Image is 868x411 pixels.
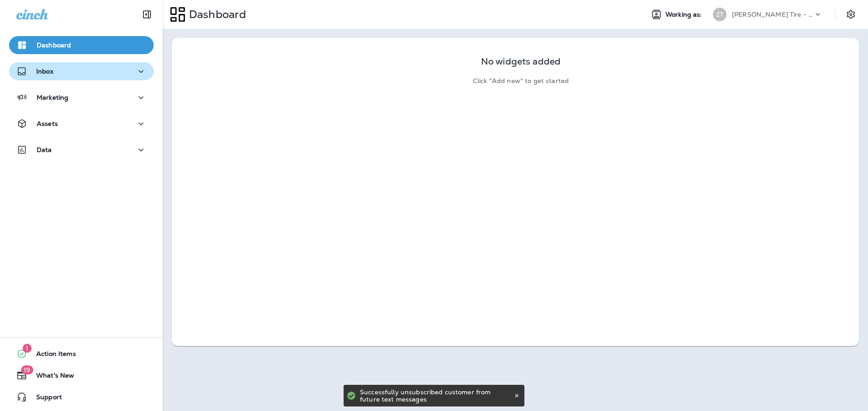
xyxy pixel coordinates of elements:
[9,141,154,159] button: Data
[9,62,154,80] button: Inbox
[134,5,160,23] button: Collapse Sidebar
[9,115,154,133] button: Assets
[473,77,569,85] p: Click "Add new" to get started
[9,388,154,406] button: Support
[481,58,561,65] p: No widgets added
[9,366,154,384] button: 19What's New
[713,8,726,21] div: ZT
[23,344,32,353] span: 1
[665,11,704,18] span: Working as:
[9,88,154,106] button: Marketing
[37,94,68,101] p: Marketing
[37,146,52,153] p: Data
[9,345,154,363] button: 1Action Items
[185,8,246,21] p: Dashboard
[27,350,76,361] span: Action Items
[27,372,74,383] span: What's New
[37,120,58,127] p: Assets
[37,42,71,49] p: Dashboard
[9,36,154,54] button: Dashboard
[360,385,512,406] div: Successfully unsubscribed customer from future text messages
[36,68,53,75] p: Inbox
[21,365,33,374] span: 19
[843,6,859,23] button: Settings
[27,393,62,404] span: Support
[732,11,813,18] p: [PERSON_NAME] Tire - [GEOGRAPHIC_DATA]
